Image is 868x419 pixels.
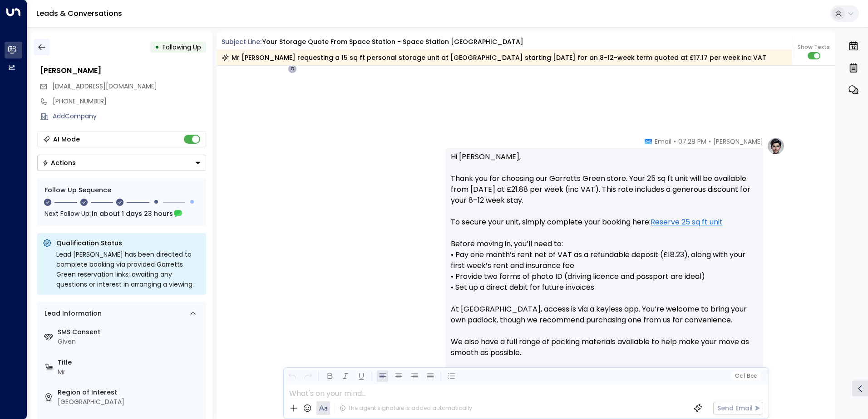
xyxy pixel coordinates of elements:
span: | [744,373,745,379]
div: Mr [58,367,202,377]
label: SMS Consent [58,327,202,337]
span: Show Texts [798,43,830,51]
span: Email [655,137,671,146]
p: Qualification Status [56,239,201,248]
label: Region of Interest [58,388,202,397]
button: Redo [302,370,314,382]
span: • [674,137,676,146]
div: Follow Up Sequence [44,185,199,195]
span: Following Up [163,43,201,52]
button: Cc|Bcc [731,372,760,380]
span: 07:28 PM [678,137,706,146]
img: profile-logo.png [767,137,785,155]
div: AddCompany [53,112,206,121]
div: Button group with a nested menu [37,155,206,171]
span: • [709,137,711,146]
span: Cc Bcc [735,373,756,379]
span: [EMAIL_ADDRESS][DOMAIN_NAME] [52,82,157,91]
label: Title [58,358,202,367]
div: Given [58,337,202,346]
div: • [155,39,159,55]
div: Lead Information [41,309,102,318]
div: Your storage quote from Space Station - Space Station [GEOGRAPHIC_DATA] [262,37,523,47]
div: The agent signature is added automatically [340,404,472,412]
button: Undo [286,370,298,382]
div: Next Follow Up: [44,209,199,219]
button: Actions [37,155,206,171]
span: info@cheeseboardbox.co.uk [52,82,157,91]
div: Lead [PERSON_NAME] has been directed to complete booking via provided Garretts Green reservation ... [56,249,201,289]
span: In about 1 days 23 hours [92,209,173,219]
div: [GEOGRAPHIC_DATA] [58,397,202,407]
div: Mr [PERSON_NAME] requesting a 15 sq ft personal storage unit at [GEOGRAPHIC_DATA] starting [DATE]... [222,53,766,62]
div: O [288,64,297,73]
div: AI Mode [53,135,80,144]
div: [PHONE_NUMBER] [53,97,206,106]
a: Leads & Conversations [36,8,122,19]
a: Reserve 25 sq ft unit [651,217,723,228]
span: Subject Line: [222,37,261,46]
div: [PERSON_NAME] [40,65,206,76]
div: Actions [42,159,76,167]
span: [PERSON_NAME] [713,137,763,146]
